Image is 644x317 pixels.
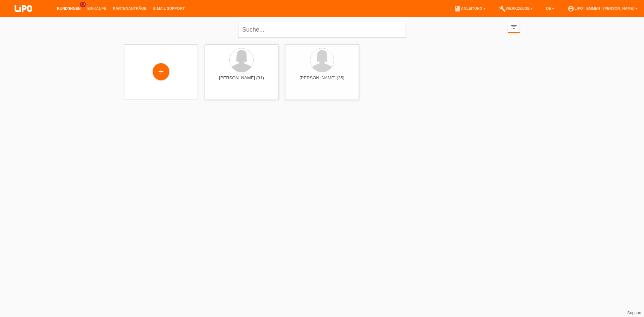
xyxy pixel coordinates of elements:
[496,6,536,10] a: buildWerkzeuge ▾
[80,2,86,7] span: 13
[627,311,641,315] a: Support
[84,6,109,10] a: Einkäufe
[499,5,506,12] i: build
[564,6,641,10] a: account_circleLIPO - Emmen - [PERSON_NAME] ▾
[290,75,354,86] div: [PERSON_NAME] (35)
[454,5,461,12] i: book
[110,6,150,10] a: Kartenanträge
[150,6,188,10] a: E-Mail Support
[543,6,557,10] a: DE ▾
[153,66,169,77] div: Kund*in hinzufügen
[451,6,489,10] a: bookAnleitung ▾
[568,5,574,12] i: account_circle
[54,6,84,10] a: Kund*innen
[7,14,40,19] a: LIPO pay
[238,22,406,38] input: Suche...
[510,23,518,31] i: filter_list
[210,75,273,86] div: [PERSON_NAME] (31)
